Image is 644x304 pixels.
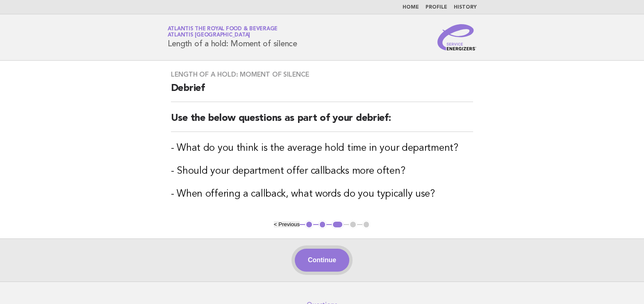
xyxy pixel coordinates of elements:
a: History [454,5,477,10]
img: Service Energizers [437,24,477,50]
button: 1 [305,220,313,229]
h2: Use the below questions as part of your debrief: [171,112,473,132]
a: Atlantis the Royal Food & BeverageAtlantis [GEOGRAPHIC_DATA] [168,26,278,38]
h3: Length of a hold: Moment of silence [171,70,473,79]
h3: - When offering a callback, what words do you typically use? [171,188,473,201]
a: Home [403,5,419,10]
h3: - Should your department offer callbacks more often? [171,165,473,178]
button: 3 [332,220,344,229]
button: 2 [319,220,327,229]
h3: - What do you think is the average hold time in your department? [171,142,473,155]
button: < Previous [274,221,300,227]
button: Continue [295,249,349,272]
h2: Debrief [171,82,473,102]
h1: Length of a hold: Moment of silence [168,27,297,48]
span: Atlantis [GEOGRAPHIC_DATA] [168,33,250,38]
a: Profile [426,5,447,10]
